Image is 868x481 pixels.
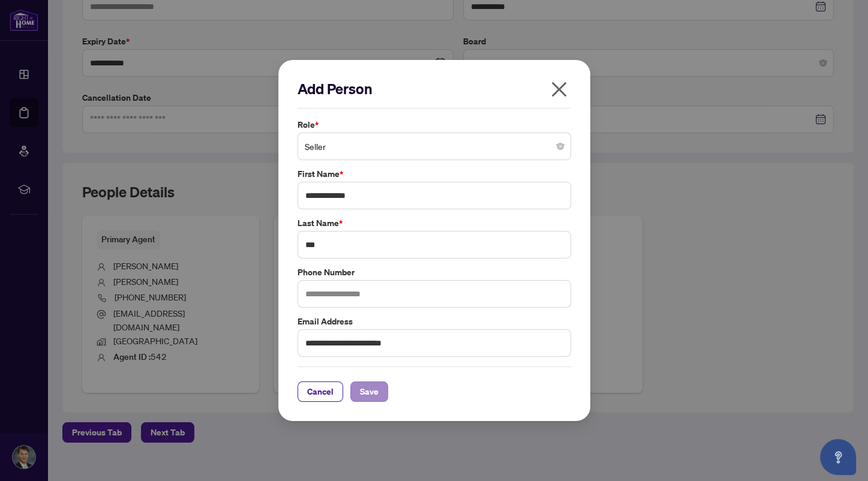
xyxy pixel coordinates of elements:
[298,167,571,181] label: First Name
[305,135,564,158] span: Seller
[298,266,571,279] label: Phone Number
[298,217,571,230] label: Last Name
[298,79,571,98] h2: Add Person
[360,382,379,401] span: Save
[350,381,388,402] button: Save
[298,118,571,131] label: Role
[557,143,564,150] span: close-circle
[549,80,569,99] span: close
[307,382,334,401] span: Cancel
[820,439,856,475] button: Open asap
[298,381,343,402] button: Cancel
[298,315,571,328] label: Email Address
